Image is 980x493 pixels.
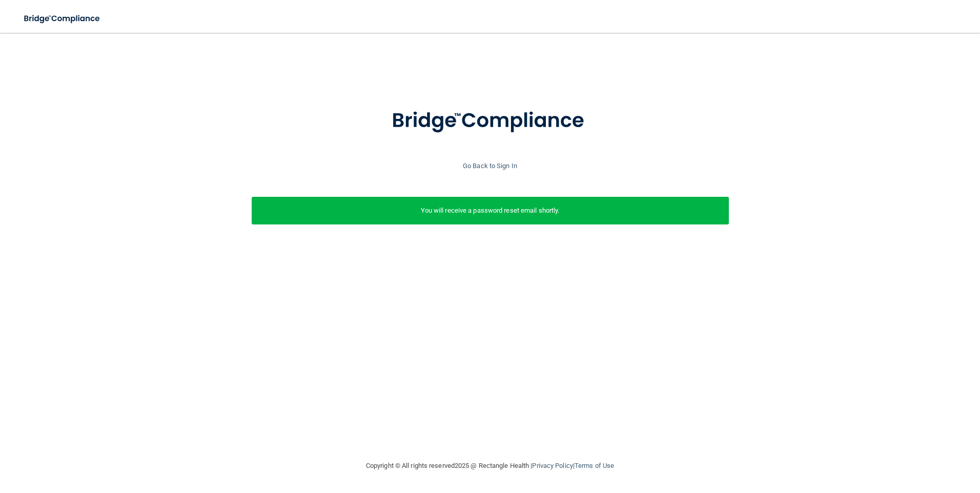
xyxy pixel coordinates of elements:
a: Privacy Policy [532,462,573,469]
div: Copyright © All rights reserved 2025 @ Rectangle Health | | [303,449,677,482]
p: You will receive a password reset email shortly. [259,204,721,217]
a: Go Back to Sign In [463,162,517,170]
a: Terms of Use [575,462,614,469]
img: bridge_compliance_login_screen.278c3ca4.svg [371,94,609,148]
iframe: Drift Widget Chat Controller [803,420,968,461]
img: bridge_compliance_login_screen.278c3ca4.svg [15,8,110,29]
